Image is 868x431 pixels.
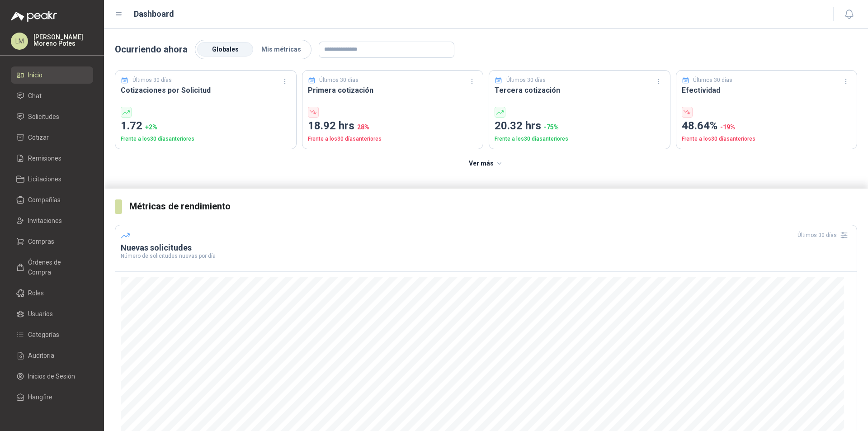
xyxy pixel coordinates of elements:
[134,8,174,20] h1: Dashboard
[464,155,509,173] button: Ver más
[115,43,188,57] p: Ocurriendo ahora
[11,87,93,104] a: Chat
[121,85,291,96] h3: Cotizaciones por Solicitud
[506,76,546,85] p: Últimos 30 días
[28,330,59,340] span: Categorías
[28,392,52,402] span: Hangfire
[11,11,57,22] img: Logo peakr
[11,33,28,50] div: LM
[11,150,93,167] a: Remisiones
[11,254,93,281] a: Órdenes de Compra
[11,108,93,125] a: Solicitudes
[212,46,239,53] span: Globales
[28,195,61,205] span: Compañías
[11,305,93,322] a: Usuarios
[682,85,852,96] h3: Efectividad
[28,91,42,101] span: Chat
[682,135,852,143] p: Frente a los 30 días anteriores
[693,76,732,85] p: Últimos 30 días
[11,212,93,229] a: Invitaciones
[308,135,478,143] p: Frente a los 30 días anteriores
[797,228,851,242] div: Últimos 30 días
[11,368,93,385] a: Inicios de Sesión
[544,123,559,131] span: -75 %
[28,112,59,122] span: Solicitudes
[28,133,49,142] span: Cotizar
[357,123,369,131] span: 28 %
[28,237,54,246] span: Compras
[495,135,665,143] p: Frente a los 30 días anteriores
[33,34,93,47] p: [PERSON_NAME] Moreno Potes
[121,118,291,135] p: 1.72
[319,76,359,85] p: Últimos 30 días
[720,123,735,131] span: -19 %
[121,253,851,259] p: Número de solicitudes nuevas por día
[28,70,42,80] span: Inicio
[308,118,478,135] p: 18.92 hrs
[28,371,75,381] span: Inicios de Sesión
[28,288,44,298] span: Roles
[682,118,852,135] p: 48.64%
[129,199,857,213] h3: Métricas de rendimiento
[11,66,93,84] a: Inicio
[11,347,93,364] a: Auditoria
[261,46,301,53] span: Mis métricas
[11,171,93,188] a: Licitaciones
[28,309,53,319] span: Usuarios
[28,216,62,226] span: Invitaciones
[495,118,665,135] p: 20.32 hrs
[28,153,61,163] span: Remisiones
[28,257,85,277] span: Órdenes de Compra
[28,174,61,184] span: Licitaciones
[308,85,478,96] h3: Primera cotización
[495,85,665,96] h3: Tercera cotización
[11,284,93,302] a: Roles
[121,135,291,143] p: Frente a los 30 días anteriores
[28,350,54,360] span: Auditoria
[11,326,93,343] a: Categorías
[11,191,93,208] a: Compañías
[11,388,93,406] a: Hangfire
[145,123,157,131] span: + 2 %
[121,242,851,253] h3: Nuevas solicitudes
[11,233,93,250] a: Compras
[11,129,93,146] a: Cotizar
[132,76,172,85] p: Últimos 30 días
